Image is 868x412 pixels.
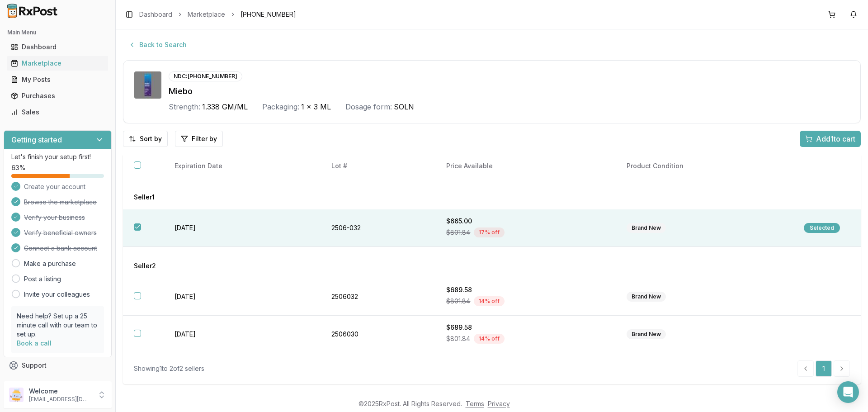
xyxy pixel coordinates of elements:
[11,59,104,68] div: Marketplace
[134,71,161,99] img: Miebo 1.338 GM/ML SOLN
[140,134,162,143] span: Sort by
[164,278,321,316] td: [DATE]
[262,101,299,112] div: Packaging:
[321,209,436,247] td: 2506-032
[797,360,850,377] nav: pagination
[24,213,85,222] span: Verify your business
[192,134,217,143] span: Filter by
[4,40,112,54] button: Dashboard
[139,10,172,19] a: Dashboard
[7,29,108,36] h2: Main Menu
[188,10,225,19] a: Marketplace
[7,71,108,88] a: My Posts
[321,154,436,178] th: Lot #
[24,259,76,268] a: Make a purchase
[241,10,296,19] span: [PHONE_NUMBER]
[394,101,414,112] span: SOLN
[4,357,112,374] button: Support
[164,316,321,353] td: [DATE]
[616,154,793,178] th: Product Condition
[134,364,204,373] div: Showing 1 to 2 of 2 sellers
[627,223,666,233] div: Brand New
[446,217,605,226] div: $665.00
[175,131,223,147] button: Filter by
[627,329,666,339] div: Brand New
[123,37,192,53] button: Back to Search
[800,131,861,147] button: Add1to cart
[446,228,470,237] span: $801.84
[17,339,52,347] a: Book a call
[11,91,104,100] div: Purchases
[474,296,505,306] div: 14 % off
[24,198,97,207] span: Browse the marketplace
[4,105,112,119] button: Sales
[7,39,108,55] a: Dashboard
[321,278,436,316] td: 2506032
[11,43,104,52] div: Dashboard
[488,400,510,407] a: Privacy
[446,285,605,294] div: $689.58
[24,244,97,253] span: Connect a bank account
[11,163,25,172] span: 63 %
[164,154,321,178] th: Expiration Date
[123,131,168,147] button: Sort by
[7,88,108,104] a: Purchases
[169,71,242,81] div: NDC: [PHONE_NUMBER]
[134,193,155,202] span: Seller 1
[446,297,470,306] span: $801.84
[134,261,156,270] span: Seller 2
[11,108,104,117] div: Sales
[627,292,666,302] div: Brand New
[4,4,61,18] img: RxPost Logo
[11,152,104,161] p: Let's finish your setup first!
[11,75,104,84] div: My Posts
[169,101,200,112] div: Strength:
[29,396,92,403] p: [EMAIL_ADDRESS][DOMAIN_NAME]
[22,377,52,386] span: Feedback
[9,388,24,402] img: User avatar
[7,55,108,71] a: Marketplace
[816,360,832,377] a: 1
[11,134,62,145] h3: Getting started
[446,323,605,332] div: $689.58
[202,101,248,112] span: 1.338 GM/ML
[139,10,296,19] nav: breadcrumb
[164,209,321,247] td: [DATE]
[17,312,99,339] p: Need help? Set up a 25 minute call with our team to set up.
[4,89,112,103] button: Purchases
[24,290,90,299] a: Invite your colleagues
[169,85,849,98] div: Miebo
[804,223,840,233] div: Selected
[466,400,484,407] a: Terms
[4,72,112,87] button: My Posts
[7,104,108,120] a: Sales
[29,387,92,396] p: Welcome
[345,101,392,112] div: Dosage form:
[474,334,505,344] div: 14 % off
[837,381,859,403] div: Open Intercom Messenger
[4,56,112,71] button: Marketplace
[474,227,505,237] div: 17 % off
[24,228,97,237] span: Verify beneficial owners
[446,334,470,343] span: $801.84
[24,275,61,284] a: Post a listing
[24,182,85,191] span: Create your account
[301,101,331,112] span: 1 x 3 ML
[321,316,436,353] td: 2506030
[435,154,616,178] th: Price Available
[816,133,855,144] span: Add 1 to cart
[4,374,112,390] button: Feedback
